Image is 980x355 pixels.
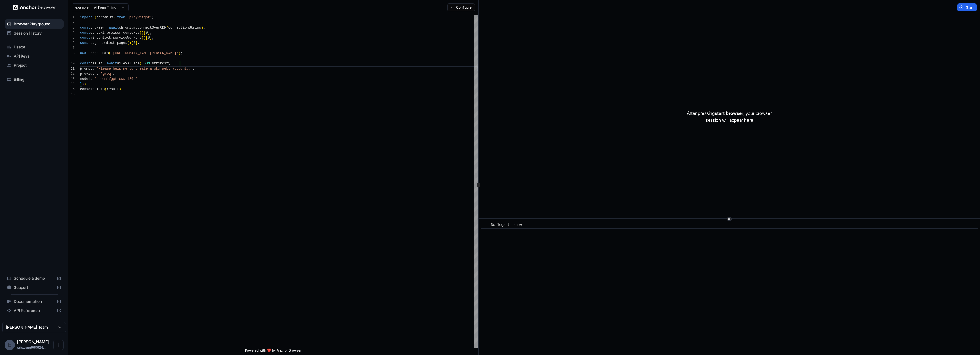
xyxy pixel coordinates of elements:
[113,36,142,40] span: serviceWorkers
[148,36,150,40] span: 0
[90,36,94,40] span: ai
[111,36,113,40] span: .
[90,31,105,35] span: context
[103,62,105,66] span: =
[14,53,61,59] span: API Keys
[142,62,150,66] span: JSON
[97,67,193,71] span: 'Please help me to create a okx web3 account..'
[97,87,105,91] span: info
[80,87,94,91] span: console
[447,3,475,11] button: Configure
[146,31,148,35] span: 0
[99,41,101,45] span: =
[68,30,75,35] div: 4
[135,26,137,30] span: .
[133,41,135,45] span: 0
[68,82,75,87] div: 14
[119,87,121,91] span: )
[80,82,82,86] span: }
[86,82,88,86] span: ;
[144,31,146,35] span: [
[715,110,743,116] span: start browser
[80,72,97,76] span: provider
[68,25,75,30] div: 3
[179,51,181,55] span: )
[82,82,84,86] span: )
[80,67,92,71] span: prompt
[107,31,121,35] span: browser
[150,36,152,40] span: ]
[5,274,64,283] div: Schedule a demo
[201,26,203,30] span: )
[94,36,96,40] span: =
[115,41,117,45] span: .
[14,30,61,36] span: Session History
[94,77,137,81] span: 'openai/gpt-oss-120b'
[129,41,131,45] span: )
[5,52,64,61] div: API Keys
[117,15,125,19] span: from
[5,75,64,84] div: Billing
[80,51,90,55] span: await
[113,72,115,76] span: ,
[68,35,75,40] div: 5
[94,15,96,19] span: {
[168,26,201,30] span: connectionString
[107,87,119,91] span: result
[113,15,115,19] span: }
[97,72,99,76] span: :
[17,345,46,350] span: ericwang960624@gmail.com
[203,26,205,30] span: ;
[5,283,64,292] div: Support
[68,51,75,56] div: 8
[127,15,152,19] span: 'playwright'
[140,31,142,35] span: (
[101,72,113,76] span: 'groq'
[138,41,140,45] span: ;
[138,26,166,30] span: connectOverCDP
[13,5,56,10] img: Anchor Logo
[181,51,183,55] span: ;
[123,31,140,35] span: contexts
[957,3,977,11] button: Start
[170,62,172,66] span: (
[14,308,54,313] span: API Reference
[127,41,129,45] span: (
[68,15,75,20] div: 1
[5,297,64,306] div: Documentation
[966,5,974,10] span: Start
[140,62,142,66] span: (
[80,15,92,19] span: import
[135,41,137,45] span: ]
[68,92,75,97] div: 16
[80,62,90,66] span: const
[68,76,75,82] div: 13
[90,26,105,30] span: browser
[14,285,54,290] span: Support
[14,44,61,50] span: Usage
[92,67,94,71] span: :
[5,340,15,350] div: E
[148,31,150,35] span: ]
[101,51,109,55] span: goto
[97,36,111,40] span: context
[90,51,99,55] span: page
[131,41,133,45] span: [
[105,87,107,91] span: (
[5,19,64,29] div: Browser Playground
[121,62,123,66] span: .
[109,51,111,55] span: (
[80,26,90,30] span: const
[109,26,119,30] span: await
[5,306,64,315] div: API Reference
[166,26,168,30] span: (
[117,62,121,66] span: ai
[111,51,179,55] span: '[URL][DOMAIN_NAME][PERSON_NAME]'
[80,31,90,35] span: const
[484,222,487,228] span: ​
[152,15,154,19] span: ;
[101,41,115,45] span: context
[123,62,140,66] span: evaluate
[68,66,75,71] div: 11
[80,41,90,45] span: const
